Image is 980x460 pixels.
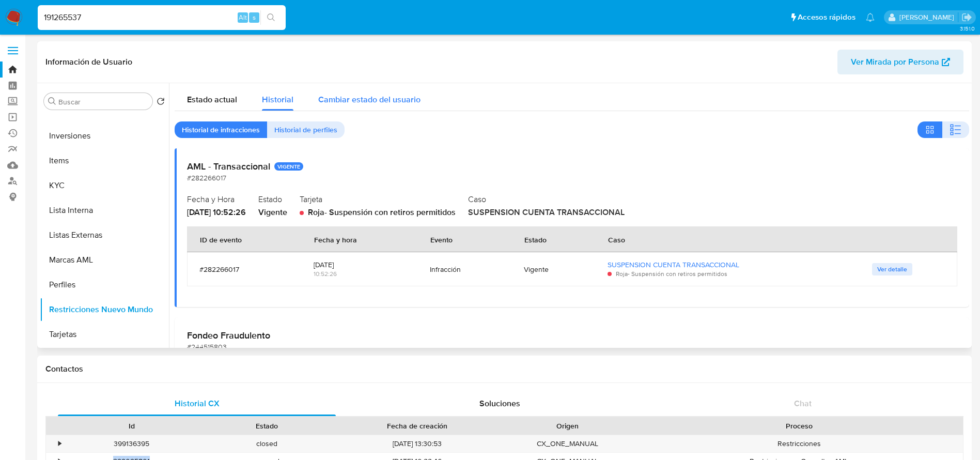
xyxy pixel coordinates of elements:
input: Buscar [58,97,148,106]
button: Inversiones [40,124,169,148]
button: KYC [40,173,169,198]
button: Restricciones Nuevo Mundo [40,297,169,322]
a: Notificaciones [866,13,875,22]
div: Proceso [643,421,956,431]
div: Estado [207,421,328,431]
button: Lista Interna [40,198,169,223]
button: Marcas AML [40,248,169,272]
span: Historial CX [175,397,220,409]
a: Salir [961,12,972,23]
input: Buscar usuario o caso... [38,11,286,24]
span: Alt [239,12,247,22]
span: s [253,12,256,22]
div: closed [199,435,335,452]
h1: Información de Usuario [45,57,132,67]
div: • [58,439,61,449]
span: Chat [794,397,812,409]
h1: Contactos [45,364,963,374]
div: Restricciones [635,435,963,452]
button: Listas Externas [40,223,169,248]
button: Items [40,148,169,173]
span: Accesos rápidos [798,12,855,23]
button: Tarjetas [40,322,169,347]
div: Origen [507,421,628,431]
button: Volver al orden por defecto [157,97,165,109]
span: Ver Mirada por Persona [851,50,939,74]
button: Buscar [48,97,56,105]
div: 399136395 [64,435,199,452]
p: elaine.mcfarlane@mercadolibre.com [899,12,958,22]
div: [DATE] 13:30:53 [335,435,500,452]
div: Id [71,421,192,431]
button: Perfiles [40,272,169,297]
button: Ver Mirada por Persona [837,50,963,74]
div: CX_ONE_MANUAL [500,435,635,452]
button: search-icon [260,10,282,25]
span: Soluciones [479,397,520,409]
div: Fecha de creación [342,421,493,431]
